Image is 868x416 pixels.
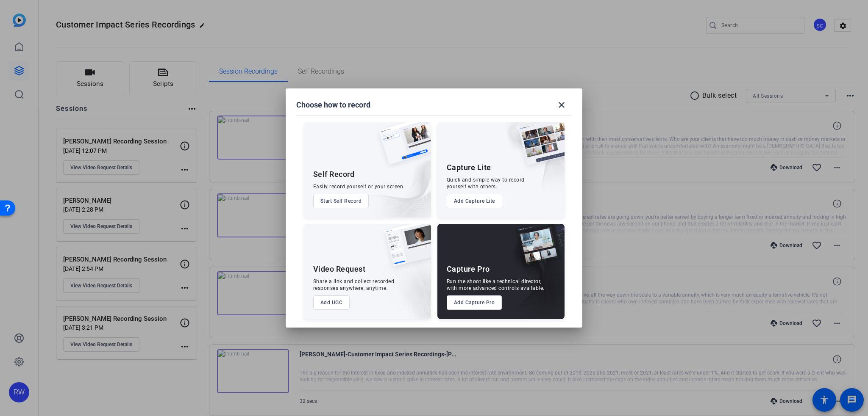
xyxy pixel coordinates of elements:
div: Run the shoot like a technical director, with more advanced controls available. [447,278,545,292]
div: Easily record yourself or your screen. [313,183,405,190]
button: Add Capture Pro [447,295,502,310]
img: self-record.png [373,122,431,173]
img: capture-pro.png [509,224,565,275]
button: Add Capture Lite [447,194,502,208]
div: Capture Lite [447,163,491,173]
img: capture-lite.png [512,122,565,174]
div: Video Request [313,264,366,274]
div: Self Record [313,169,355,179]
img: embarkstudio-capture-pro.png [502,234,565,319]
mat-icon: close [556,100,567,110]
div: Share a link and collect recorded responses anywhere, anytime. [313,278,395,292]
div: Capture Pro [447,264,490,274]
img: embarkstudio-ugc-content.png [382,250,431,319]
button: Add UGC [313,295,350,310]
img: ugc-content.png [378,224,431,275]
div: Quick and simple way to record yourself with others. [447,176,525,190]
button: Start Self Record [313,194,369,208]
img: embarkstudio-self-record.png [357,141,431,218]
h1: Choose how to record [296,100,370,110]
img: embarkstudio-capture-lite.png [489,122,565,207]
